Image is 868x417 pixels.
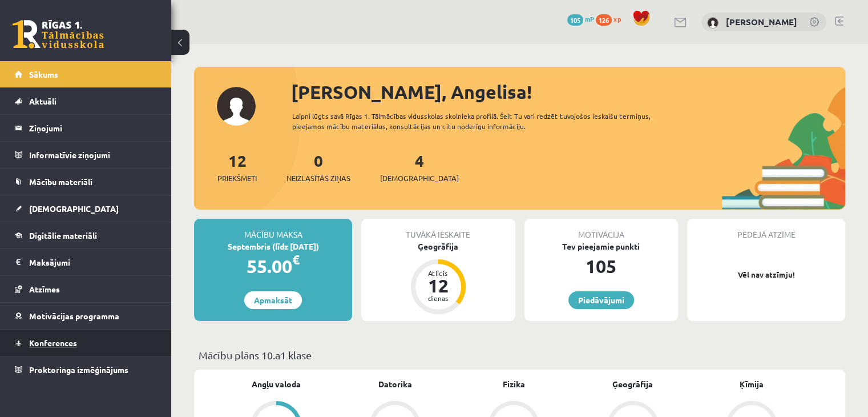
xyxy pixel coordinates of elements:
a: [DEMOGRAPHIC_DATA] [15,195,157,222]
legend: Ziņojumi [29,115,157,141]
a: Mācību materiāli [15,169,157,195]
div: dienas [421,295,455,302]
span: € [292,251,300,268]
a: 126 xp [596,14,627,23]
a: [PERSON_NAME] [726,16,797,27]
span: xp [613,14,621,23]
span: Proktoringa izmēģinājums [29,364,128,375]
span: Digitālie materiāli [29,230,97,240]
div: Ģeogrāfija [361,240,515,252]
div: 55.00 [194,252,352,280]
span: 105 [567,14,583,26]
span: Sākums [29,69,58,79]
span: Motivācijas programma [29,311,119,321]
span: [DEMOGRAPHIC_DATA] [380,173,459,184]
a: Atzīmes [15,276,157,302]
a: Sākums [15,61,157,87]
a: Ģeogrāfija Atlicis 12 dienas [361,240,515,316]
div: Atlicis [421,270,455,276]
div: Mācību maksa [194,219,352,240]
a: Ģeogrāfija [612,378,653,390]
span: mP [585,14,594,23]
a: Fizika [503,378,525,390]
span: Neizlasītās ziņas [286,173,350,184]
span: Konferences [29,338,77,348]
a: Maksājumi [15,249,157,275]
a: Apmaksāt [244,291,302,309]
a: 12Priekšmeti [217,150,257,184]
a: 0Neizlasītās ziņas [286,150,350,184]
div: Pēdējā atzīme [687,219,845,240]
p: Vēl nav atzīmju! [693,269,839,280]
div: 12 [421,276,455,295]
a: Aktuāli [15,88,157,114]
a: Angļu valoda [252,378,301,390]
img: Angelisa Kuzņecova [707,17,718,29]
div: Tev pieejamie punkti [524,240,678,252]
div: Laipni lūgts savā Rīgas 1. Tālmācības vidusskolas skolnieka profilā. Šeit Tu vari redzēt tuvojošo... [292,111,683,131]
legend: Informatīvie ziņojumi [29,142,157,168]
a: Informatīvie ziņojumi [15,142,157,168]
a: 4[DEMOGRAPHIC_DATA] [380,150,459,184]
a: Digitālie materiāli [15,222,157,248]
a: Datorika [378,378,412,390]
span: Aktuāli [29,96,56,106]
span: Mācību materiāli [29,177,92,187]
span: Atzīmes [29,284,60,294]
div: [PERSON_NAME], Angelisa! [291,78,845,106]
div: 105 [524,252,678,280]
div: Motivācija [524,219,678,240]
a: Motivācijas programma [15,303,157,329]
a: Ķīmija [740,378,764,390]
div: Tuvākā ieskaite [361,219,515,240]
span: [DEMOGRAPHIC_DATA] [29,203,119,214]
a: Proktoringa izmēģinājums [15,356,157,383]
div: Septembris (līdz [DATE]) [194,240,352,252]
a: 105 mP [567,14,594,23]
span: Priekšmeti [217,173,257,184]
a: Ziņojumi [15,115,157,141]
span: 126 [596,14,612,26]
a: Rīgas 1. Tālmācības vidusskola [13,20,104,49]
a: Piedāvājumi [568,291,634,309]
legend: Maksājumi [29,249,157,275]
p: Mācību plāns 10.a1 klase [199,347,841,363]
a: Konferences [15,330,157,356]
